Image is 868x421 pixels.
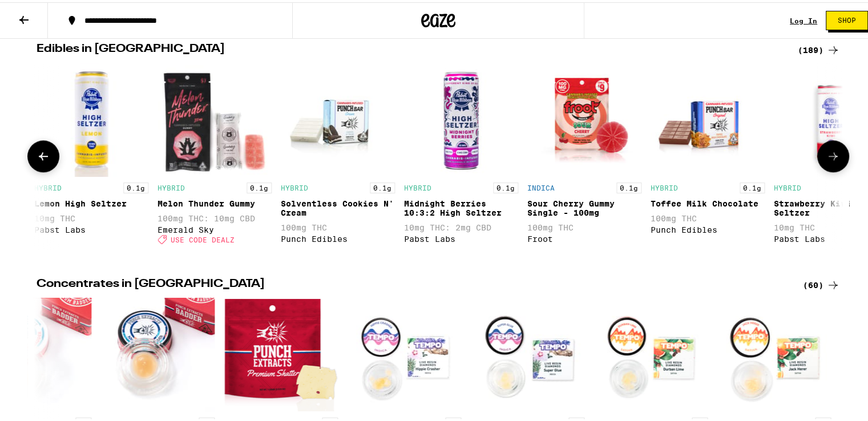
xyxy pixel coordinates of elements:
div: Pabst Labs [404,232,518,241]
div: Open page for Toffee Milk Chocolate from Punch Edibles [651,60,765,248]
div: Sour Cherry Gummy Single - 100mg [527,197,641,215]
div: Melon Thunder Gummy [158,197,272,206]
div: Toffee Milk Chocolate [651,197,765,206]
img: Punch Edibles - Toffee Milk Chocolate [651,60,765,175]
img: Froot - Sour Cherry Gummy Single - 100mg [527,60,641,175]
p: HYBRID [774,182,801,189]
img: Punch Edibles - NYC Vapor BHO Badder - 1g [100,295,215,410]
p: 0.1g [740,180,765,191]
div: Open page for Midnight Berries 10:3:2 High Seltzer from Pabst Labs [404,60,518,248]
img: Pabst Labs - Lemon High Seltzer [34,60,148,175]
div: Open page for Melon Thunder Gummy from Emerald Sky [158,60,272,248]
img: Tempo - Jack Herer Live Resin Diamonds - 1g [717,295,831,410]
p: INDICA [527,182,555,189]
div: Emerald Sky [158,223,272,232]
img: Tempo - Super Glue Live Resin Diamonds - 1g [470,295,584,410]
div: Midnight Berries 10:3:2 High Seltzer [404,197,518,215]
span: USE CODE DEALZ [171,234,235,241]
h2: Edibles in [GEOGRAPHIC_DATA] [37,41,784,55]
div: Punch Edibles [651,223,765,232]
p: 100mg THC [527,221,641,230]
p: 0.1g [616,180,641,191]
p: 0.1g [493,180,518,191]
img: Tempo - Durban Lime Live Resin Diamonds - 1g [594,295,708,410]
p: HYBRID [281,182,308,189]
p: HYBRID [651,182,678,189]
p: 100mg THC [651,212,765,221]
a: (189) [798,41,840,55]
span: Shop [838,15,856,22]
button: Shop [826,9,868,28]
img: Punch Edibles - Solventless Cookies N' Cream [281,60,395,175]
a: (60) [803,276,840,290]
p: 10mg THC: 2mg CBD [404,221,518,230]
p: 0.1g [370,180,395,191]
div: Open page for Solventless Cookies N' Cream from Punch Edibles [281,60,395,248]
h2: Concentrates in [GEOGRAPHIC_DATA] [37,276,784,290]
img: Tempo - Hippie Crasher Live Resin Diamonds - 1g [347,295,461,410]
p: HYBRID [404,182,431,189]
span: Hi. Need any help? [7,8,82,17]
a: Log In [790,15,817,22]
p: 0.1g [123,180,148,191]
div: Open page for Sour Cherry Gummy Single - 100mg from Froot [527,60,641,248]
div: Open page for Lemon High Seltzer from Pabst Labs [34,60,148,248]
div: Solventless Cookies N' Cream [281,197,395,215]
p: 0.1g [247,180,272,191]
p: 100mg THC [281,221,395,230]
p: 10mg THC [34,212,148,221]
div: Punch Edibles [281,232,395,241]
img: Pabst Labs - Midnight Berries 10:3:2 High Seltzer [404,60,518,175]
img: Punch Edibles - Thin Mint x Jealousy BHO Shatter - 1g [224,295,338,410]
div: Lemon High Seltzer [34,197,148,206]
img: Emerald Sky - Melon Thunder Gummy [158,60,272,175]
div: Froot [527,232,641,241]
p: HYBRID [34,182,62,189]
p: 100mg THC: 10mg CBD [158,212,272,221]
div: Pabst Labs [34,223,148,232]
p: HYBRID [158,182,185,189]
